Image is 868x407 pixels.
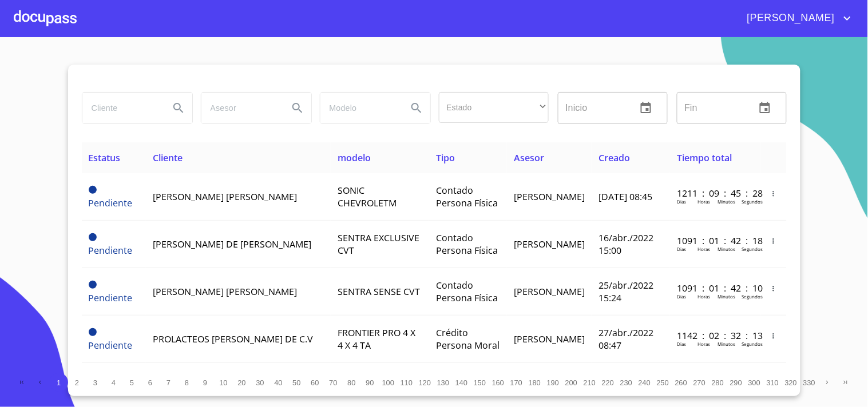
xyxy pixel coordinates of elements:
[677,187,754,199] p: 1211 : 09 : 45 : 28
[514,238,585,250] span: [PERSON_NAME]
[338,151,371,164] span: modelo
[89,292,133,304] span: Pendiente
[526,373,544,392] button: 180
[215,373,233,392] button: 10
[748,378,760,387] span: 300
[718,198,735,205] p: Minutos
[75,378,79,387] span: 2
[800,373,819,392] button: 330
[306,373,324,392] button: 60
[338,285,420,298] span: SENTRA SENSE CVT
[677,293,686,300] p: Dias
[401,378,413,387] span: 110
[739,9,841,27] span: [PERSON_NAME]
[453,373,471,392] button: 140
[514,285,585,298] span: [PERSON_NAME]
[105,373,123,392] button: 4
[654,373,672,392] button: 250
[718,246,735,252] p: Minutos
[123,373,141,392] button: 5
[153,285,297,298] span: [PERSON_NAME] [PERSON_NAME]
[436,232,498,257] span: Contado Persona Física
[89,281,97,289] span: Pendiente
[178,373,196,392] button: 8
[89,244,133,257] span: Pendiente
[366,378,374,387] span: 90
[599,190,652,203] span: [DATE] 08:45
[203,378,207,387] span: 9
[746,373,764,392] button: 300
[338,326,415,352] span: FRONTIER PRO 4 X 4 X 4 TA
[167,378,171,387] span: 7
[86,373,105,392] button: 3
[675,378,687,387] span: 260
[602,378,614,387] span: 220
[693,378,706,387] span: 270
[338,232,419,257] span: SENTRA EXCLUSIVE CVT
[514,333,585,345] span: [PERSON_NAME]
[677,246,686,252] p: Dias
[730,378,742,387] span: 290
[320,93,398,123] input: search
[89,233,97,241] span: Pendiente
[165,94,192,122] button: Search
[89,151,121,164] span: Estatus
[288,373,306,392] button: 50
[739,9,854,27] button: account of current user
[718,293,735,300] p: Minutos
[455,378,467,387] span: 140
[403,94,430,122] button: Search
[93,378,97,387] span: 3
[657,378,669,387] span: 250
[89,328,97,336] span: Pendiente
[599,326,653,352] span: 27/abr./2022 08:47
[439,92,549,123] div: ​
[562,373,581,392] button: 200
[50,373,68,392] button: 1
[584,378,596,387] span: 210
[677,329,754,342] p: 1142 : 02 : 32 : 13
[130,378,134,387] span: 5
[620,378,632,387] span: 230
[379,373,398,392] button: 100
[68,373,86,392] button: 2
[256,378,264,387] span: 30
[514,151,544,164] span: Asesor
[436,279,498,304] span: Contado Persona Física
[153,333,313,345] span: PROLACTEOS [PERSON_NAME] DE C.V
[565,378,577,387] span: 200
[251,373,269,392] button: 30
[153,151,183,164] span: Cliente
[237,378,245,387] span: 20
[329,378,337,387] span: 70
[697,341,710,347] p: Horas
[677,282,754,294] p: 1091 : 01 : 42 : 10
[767,378,779,387] span: 310
[782,373,800,392] button: 320
[269,373,288,392] button: 40
[153,238,311,250] span: [PERSON_NAME] DE [PERSON_NAME]
[617,373,636,392] button: 230
[529,378,541,387] span: 180
[398,373,416,392] button: 110
[419,378,431,387] span: 120
[160,373,178,392] button: 7
[803,378,815,387] span: 330
[742,341,763,347] p: Segundos
[436,151,455,164] span: Tipo
[581,373,599,392] button: 210
[599,279,653,304] span: 25/abr./2022 15:24
[148,378,152,387] span: 6
[284,94,311,122] button: Search
[437,378,449,387] span: 130
[89,339,133,352] span: Pendiente
[436,326,500,352] span: Crédito Persona Moral
[636,373,654,392] button: 240
[599,373,617,392] button: 220
[347,378,355,387] span: 80
[57,378,61,387] span: 1
[292,378,300,387] span: 50
[742,198,763,205] p: Segundos
[434,373,453,392] button: 130
[785,378,797,387] span: 320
